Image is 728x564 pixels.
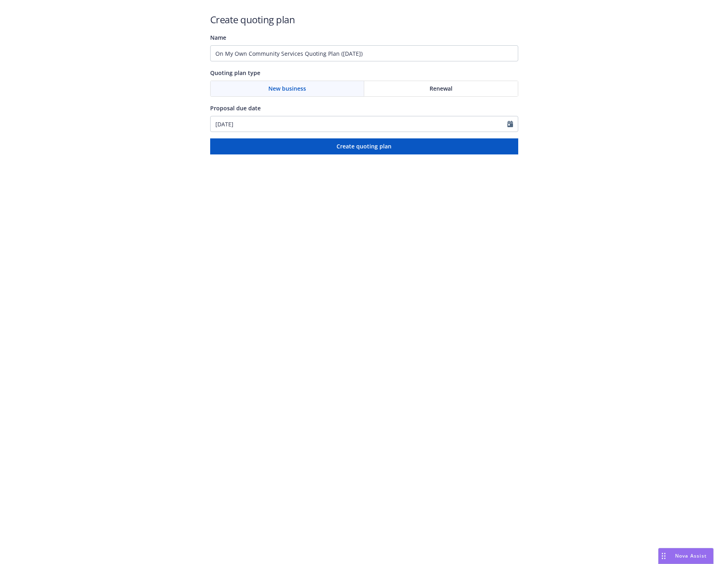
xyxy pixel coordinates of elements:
button: Create quoting plan [210,138,518,154]
input: Quoting plan name [210,45,518,61]
span: Renewal [430,84,452,93]
span: Nova Assist [675,552,707,559]
span: New business [268,84,306,93]
span: Name [210,34,226,41]
span: Create quoting plan [337,142,391,150]
h1: Create quoting plan [210,13,518,26]
div: Drag to move [659,548,669,564]
input: MM/DD/YYYY [211,116,507,132]
svg: Calendar [507,121,513,127]
button: Nova Assist [658,548,714,564]
span: Proposal due date [210,104,261,112]
span: Quoting plan type [210,69,260,77]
